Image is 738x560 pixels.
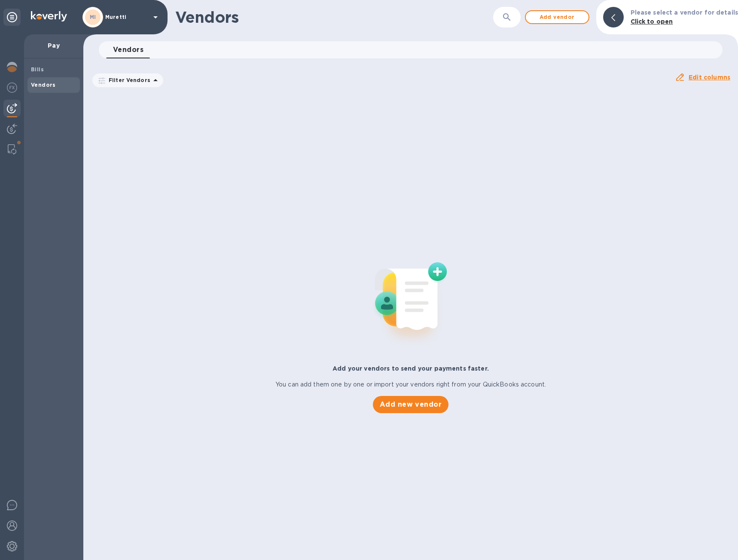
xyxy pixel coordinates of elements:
[533,12,582,22] span: Add vendor
[175,8,493,26] h1: Vendors
[275,380,546,389] p: You can add them one by one or import your vendors right from your QuickBooks account.
[31,41,76,50] p: Pay
[7,82,17,93] img: Foreign exchange
[105,76,150,84] p: Filter Vendors
[525,10,589,24] button: Add vendor
[90,14,96,20] b: MI
[373,396,448,413] button: Add new vendor
[3,9,21,26] div: Unpin categories
[113,44,143,56] span: Vendors
[631,18,673,25] b: Click to open
[631,9,738,16] b: Please select a vendor for details
[31,66,44,73] b: Bills
[31,82,56,88] b: Vendors
[380,399,442,410] span: Add new vendor
[31,11,67,21] img: Logo
[689,74,730,81] u: Edit columns
[332,364,489,373] p: Add your vendors to send your payments faster.
[105,14,148,20] p: Muretti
